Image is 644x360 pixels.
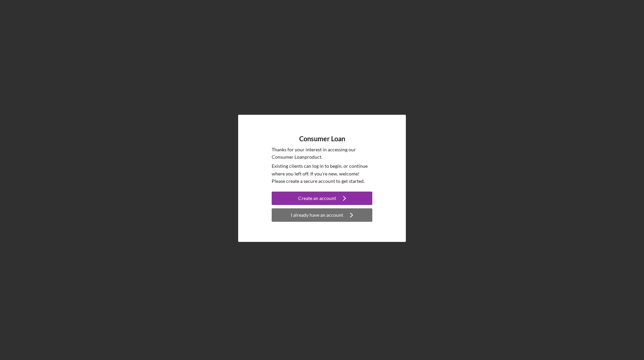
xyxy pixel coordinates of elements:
[299,135,345,143] h4: Consumer Loan
[272,162,372,185] p: Existing clients can log in to begin, or continue where you left off. If you're new, welcome! Ple...
[272,146,372,161] p: Thanks for your interest in accessing our Consumer Loan product.
[272,208,372,222] button: I already have an account
[291,208,343,222] div: I already have an account
[272,192,372,207] a: Create an account
[272,192,372,205] button: Create an account
[298,192,336,205] div: Create an account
